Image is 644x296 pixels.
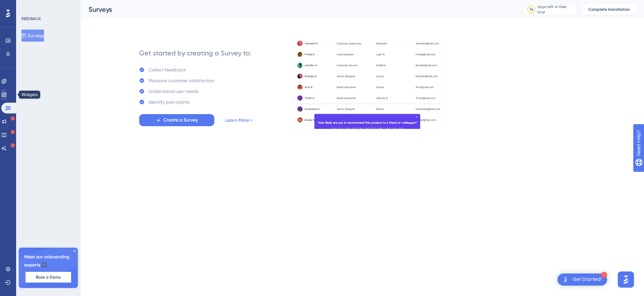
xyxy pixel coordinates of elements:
[24,253,72,269] span: Meet our onboarding experts 🎧
[25,272,71,283] button: Book a Demo
[139,114,214,126] button: Create a Survey
[588,7,630,12] span: Complete Installation
[149,66,186,74] div: Collect feedback
[292,40,440,129] img: b81bf5b5c10d0e3e90f664060979471a.gif
[561,276,570,284] img: launcher-image-alternative-text
[572,276,602,283] div: Get Started!
[139,48,251,58] div: Get started by creating a Survey to:
[530,7,533,12] div: 14
[537,4,575,15] div: days left in free trial
[616,269,636,290] iframe: UserGuiding AI Assistant Launcher
[21,16,41,21] div: FEEDBACK
[582,4,636,15] button: Complete Installation
[36,275,61,280] span: Book a Demo
[16,2,42,10] span: Need Help?
[149,77,214,85] div: Measure customer satisfaction
[557,274,607,286] div: Open Get Started! checklist, remaining modules: 1
[163,116,198,124] span: Create a Survey
[89,5,506,14] div: Surveys
[149,98,190,106] div: Identify pain points
[21,30,44,42] button: Surveys
[149,87,198,95] div: Understand user needs
[225,116,253,124] a: Learn More >
[601,272,607,278] div: 1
